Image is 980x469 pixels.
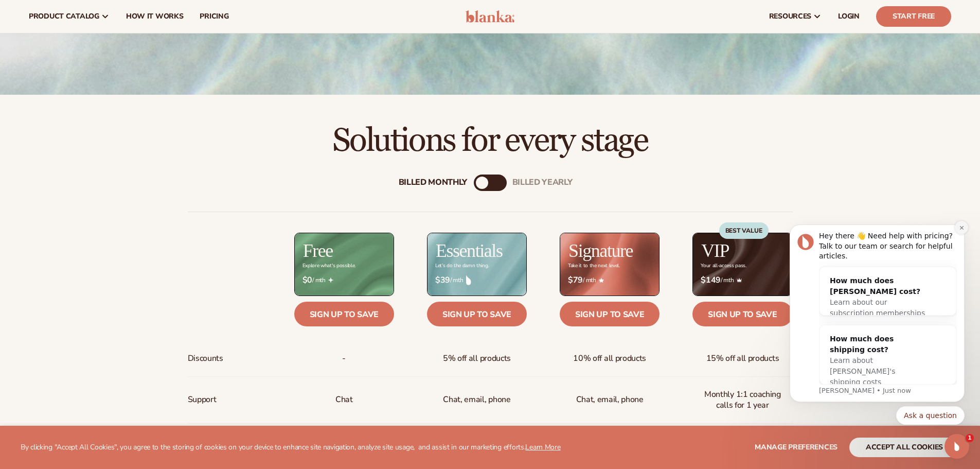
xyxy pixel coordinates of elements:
[435,263,489,269] div: Let’s do the damn thing.
[512,178,573,187] div: billed Yearly
[466,275,471,285] img: drop.png
[295,233,394,296] img: free_bg.png
[876,6,951,27] a: Start Free
[701,263,746,269] div: Your all-access pass.
[966,434,974,442] span: 1
[342,349,346,368] span: -
[21,443,561,452] p: By clicking "Accept All Cookies", you agree to the storing of cookies on your device to enhance s...
[560,233,659,296] img: Signature_BG_eeb718c8-65ac-49e3-a4e5-327c6aa73146.jpg
[568,241,633,260] h2: Signature
[769,12,811,21] span: resources
[29,124,951,158] h2: Solutions for every stage
[568,263,620,269] div: Take it to the next level.
[302,263,355,269] div: Explore what's possible.
[525,442,560,452] a: Learn More
[294,302,394,326] a: Sign up to save
[701,275,784,285] span: / mth
[466,10,514,23] img: logo
[573,349,646,368] span: 10% off all products
[719,222,769,239] div: BEST VALUE
[599,278,604,283] img: Star_6.png
[335,390,353,409] p: Chat
[568,275,583,285] strong: $79
[701,385,784,415] span: Monthly 1:1 coaching calls for 1 year
[755,438,838,457] button: Manage preferences
[701,241,729,260] h2: VIP
[188,349,223,368] span: Discounts
[427,233,526,296] img: Essentials_BG_9050f826-5aa9-47d9-a362-757b82c62641.jpg
[693,233,792,296] img: VIP_BG_199964bd-3653-43bc-8a67-789d2d7717b9.jpg
[443,349,511,368] span: 5% off all products
[755,442,838,452] span: Manage preferences
[692,302,792,326] a: Sign up to save
[436,241,503,260] h2: Essentials
[427,302,527,326] a: Sign up to save
[29,12,99,21] span: product catalog
[443,390,510,409] p: Chat, email, phone
[399,178,468,187] div: Billed Monthly
[328,277,333,283] img: Free_Icon_bb6e7c7e-73f8-44bd-8ed0-223ea0fc522e.png
[302,275,386,285] span: / mth
[560,302,660,326] a: Sign up to save
[838,12,860,21] span: LOGIN
[701,275,721,285] strong: $149
[435,275,450,285] strong: $39
[126,12,184,21] span: How It Works
[435,275,519,285] span: / mth
[302,275,312,285] strong: $0
[303,241,333,260] h2: Free
[576,390,644,409] span: Chat, email, phone
[200,12,228,21] span: pricing
[849,438,959,457] button: accept all cookies
[706,349,779,368] span: 15% off all products
[188,390,217,409] span: Support
[568,275,651,285] span: / mth
[774,201,980,441] iframe: Intercom notifications message
[945,434,969,459] iframe: Intercom live chat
